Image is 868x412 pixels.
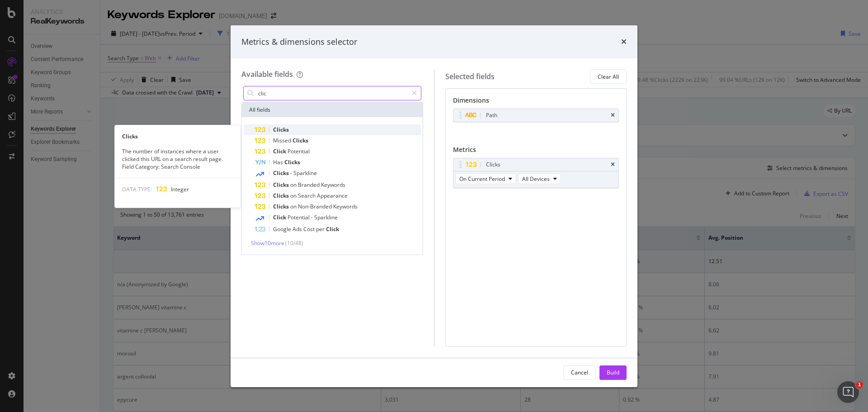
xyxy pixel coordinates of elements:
[241,36,357,48] div: Metrics & dimensions selector
[598,73,619,81] div: Clear All
[599,365,627,380] button: Build
[333,203,358,210] span: Keywords
[518,173,561,184] button: All Devices
[273,181,290,189] span: Clicks
[285,239,303,247] span: ( 10 / 48 )
[837,381,859,403] iframe: Intercom live chat
[290,181,298,189] span: on
[231,25,637,387] div: modal
[273,203,290,210] span: Clicks
[273,225,292,233] span: Google
[611,113,615,118] div: times
[290,203,298,210] span: on
[273,158,284,166] span: Has
[563,365,596,380] button: Cancel
[453,109,619,122] div: Pathtimes
[298,192,317,199] span: Search
[292,225,303,233] span: Ads
[453,158,619,188] div: ClickstimesOn Current PeriodAll Devices
[290,192,298,199] span: on
[486,160,500,169] div: Clicks
[486,111,497,120] div: Path
[298,203,333,210] span: Non-Branded
[607,369,619,376] div: Build
[459,175,505,183] span: On Current Period
[273,147,288,155] span: Click
[273,137,292,144] span: Missed
[317,192,348,199] span: Appearance
[303,225,316,233] span: Cost
[292,137,308,144] span: Clicks
[257,86,408,100] input: Search by field name
[326,225,339,233] span: Click
[293,169,317,177] span: Sparkline
[316,225,326,233] span: per
[321,181,345,189] span: Keywords
[314,213,338,221] span: Sparkline
[453,145,619,158] div: Metrics
[445,71,495,82] div: Selected fields
[298,181,321,189] span: Branded
[522,175,550,183] span: All Devices
[251,239,284,247] span: Show 10 more
[273,192,290,199] span: Clicks
[115,133,241,140] div: Clicks
[455,173,516,184] button: On Current Period
[273,169,290,177] span: Clicks
[273,126,289,133] span: Clicks
[453,96,619,109] div: Dimensions
[288,213,311,221] span: Potential
[242,103,423,117] div: All fields
[856,381,863,388] span: 1
[273,213,288,221] span: Click
[288,147,310,155] span: Potential
[284,158,300,166] span: Clicks
[611,162,615,167] div: times
[571,369,588,376] div: Cancel
[290,169,293,177] span: -
[590,69,627,84] button: Clear All
[621,36,627,48] div: times
[115,147,241,170] div: The number of instances where a user clicked this URL on a search result page. Field Category: Se...
[311,213,314,221] span: -
[241,69,293,79] div: Available fields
